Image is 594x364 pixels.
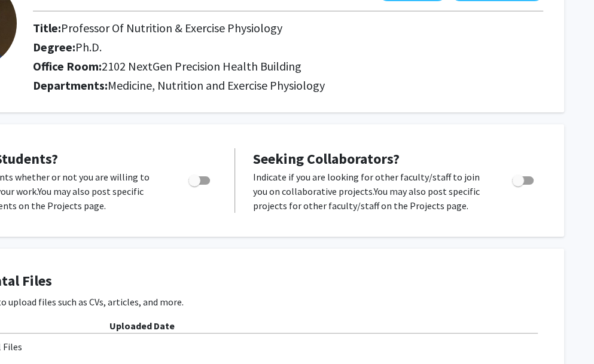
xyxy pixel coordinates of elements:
span: 2102 NextGen Precision Health Building [102,59,301,74]
span: Professor Of Nutrition & Exercise Physiology [61,20,282,35]
div: Toggle [184,170,217,188]
iframe: Chat [9,310,51,355]
h2: Office Room: [33,59,543,74]
span: Medicine, Nutrition and Exercise Physiology [108,78,325,93]
h2: Title: [33,21,543,35]
h2: Departments: [24,78,552,93]
p: Indicate if you are looking for other faculty/staff to join you on collaborative projects. You ma... [253,170,489,213]
span: Ph.D. [75,39,102,54]
h2: Degree: [33,40,543,54]
b: Uploaded Date [109,320,175,332]
span: Seeking Collaborators? [253,149,400,168]
div: Toggle [507,170,540,188]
